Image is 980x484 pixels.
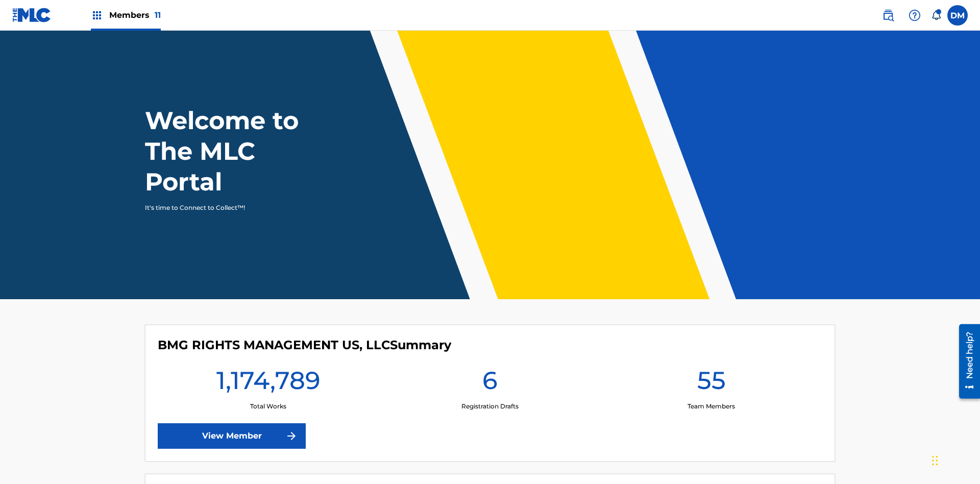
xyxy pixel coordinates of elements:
div: User Menu [947,5,968,26]
img: help [909,9,921,21]
h1: 1,174,789 [216,365,321,402]
a: View Member [158,423,306,449]
iframe: Chat Widget [929,435,980,484]
p: It's time to Connect to Collect™! [145,203,322,212]
div: Drag [932,445,938,476]
div: Help [904,5,925,26]
span: 11 [155,10,161,20]
p: Team Members [688,402,735,411]
p: Total Works [250,402,286,411]
h1: 55 [697,365,726,402]
h4: BMG RIGHTS MANAGEMENT US, LLC [158,337,451,353]
p: Registration Drafts [461,402,519,411]
img: search [882,9,894,21]
iframe: Resource Center [951,320,980,404]
div: Notifications [931,10,941,20]
a: Public Search [878,5,898,26]
span: Members [109,9,161,21]
img: f7272a7cc735f4ea7f67.svg [285,430,298,442]
img: MLC Logo [12,8,52,22]
h1: 6 [482,365,498,402]
h1: Welcome to The MLC Portal [145,105,336,197]
img: Top Rightsholders [91,9,103,21]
